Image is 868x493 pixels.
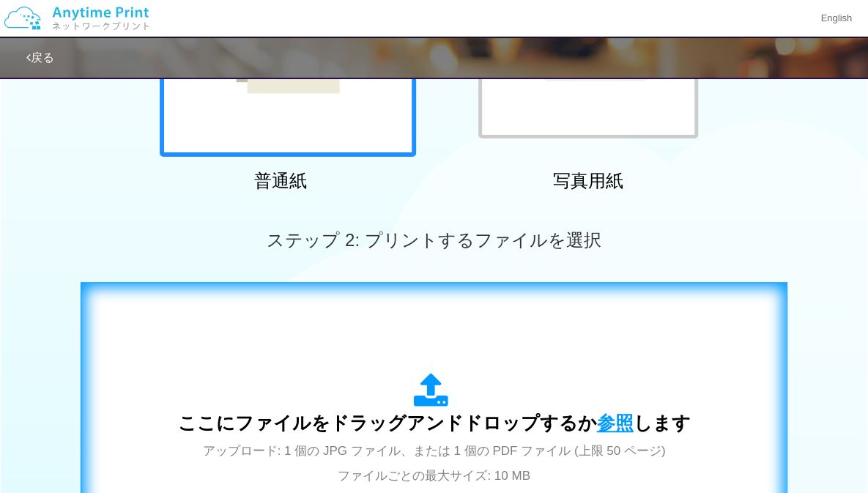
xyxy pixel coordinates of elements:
[26,51,54,64] a: 戻る
[152,171,409,190] h2: 普通紙
[460,171,716,190] h2: 写真用紙
[597,412,634,433] span: 参照
[178,412,691,433] span: ここにファイルをドラッグアンドドロップするか します
[267,230,601,250] span: ステップ 2: プリントするファイルを選択
[203,444,666,483] span: アップロード: 1 個の JPG ファイル、または 1 個の PDF ファイル (上限 50 ページ) ファイルごとの最大サイズ: 10 MB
